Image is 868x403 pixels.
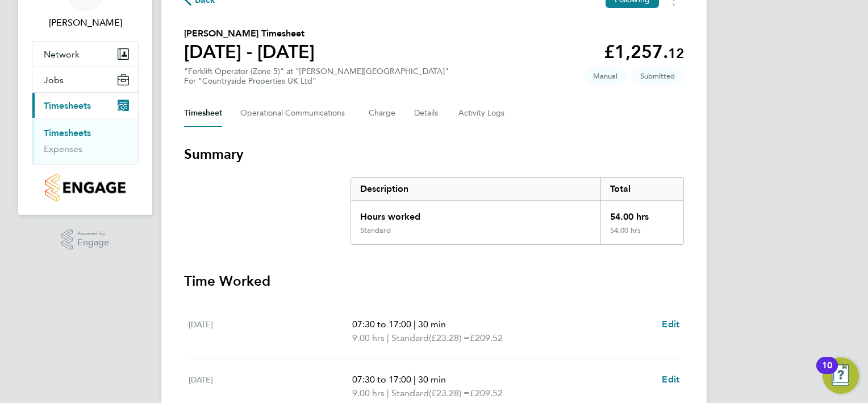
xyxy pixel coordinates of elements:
[369,100,396,127] button: Charge
[350,177,684,245] div: Summary
[184,272,684,290] h3: Time Worked
[44,49,80,60] span: Network
[184,67,449,86] div: "Forklift Operator (Zone 5)" at "[PERSON_NAME][GEOGRAPHIC_DATA]"
[352,319,411,330] span: 07:30 to 17:00
[429,388,470,398] span: (£23.28) =
[414,319,416,330] span: |
[44,143,82,154] a: Expenses
[387,332,389,343] span: |
[600,178,683,200] div: Total
[32,67,138,92] button: Jobs
[184,40,315,63] h1: [DATE] - [DATE]
[823,357,859,394] button: Open Resource Center, 10 new notifications
[77,238,109,248] span: Engage
[45,174,125,201] img: countryside-properties-logo-retina.png
[600,201,683,226] div: 54.00 hrs
[189,318,352,345] div: [DATE]
[387,388,389,398] span: |
[662,374,679,385] span: Edit
[32,118,138,164] div: Timesheets
[418,374,446,385] span: 30 min
[470,388,503,398] span: £209.52
[470,332,503,343] span: £209.52
[822,365,832,380] div: 10
[662,318,679,331] a: Edit
[662,373,679,386] a: Edit
[414,374,416,385] span: |
[184,100,222,127] button: Timesheet
[184,145,684,163] h3: Summary
[360,226,391,235] div: Standard
[391,331,429,345] span: Standard
[631,67,684,85] span: This timesheet is Submitted.
[429,332,470,343] span: (£23.28) =
[32,93,138,118] button: Timesheets
[32,174,139,201] a: Go to home page
[32,42,138,67] button: Network
[189,373,352,400] div: [DATE]
[44,128,91,138] a: Timesheets
[600,226,683,244] div: 54.00 hrs
[44,75,64,85] span: Jobs
[184,27,315,40] h2: [PERSON_NAME] Timesheet
[32,16,139,30] span: Jason Hardy
[584,67,627,85] span: This timesheet was manually created.
[184,76,449,86] div: For "Countryside Properties UK Ltd"
[418,319,446,330] span: 30 min
[668,45,684,61] span: 12
[352,388,385,398] span: 9.00 hrs
[77,229,109,238] span: Powered by
[604,41,684,63] app-decimal: £1,257.
[352,332,385,343] span: 9.00 hrs
[351,201,600,226] div: Hours worked
[458,100,506,127] button: Activity Logs
[352,374,411,385] span: 07:30 to 17:00
[44,100,91,111] span: Timesheets
[662,319,679,330] span: Edit
[391,386,429,400] span: Standard
[61,229,110,250] a: Powered byEngage
[240,100,350,127] button: Operational Communications
[351,178,600,200] div: Description
[414,100,440,127] button: Details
